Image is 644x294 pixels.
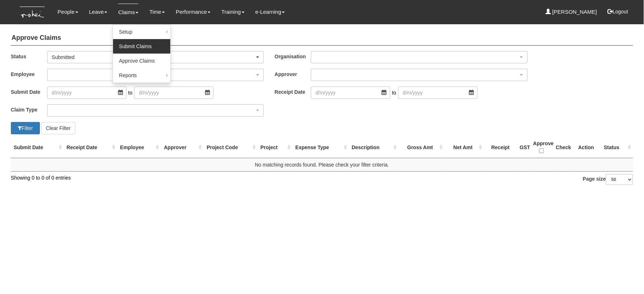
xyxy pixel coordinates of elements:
th: Net Amt : activate to sort column ascending [445,137,485,158]
label: Organisation [275,51,311,62]
th: Receipt [484,137,517,158]
input: d/m/yyyy [47,87,126,99]
a: Time [149,4,165,20]
h4: Approve Claims [11,31,633,46]
a: Submit Claims [113,39,170,54]
a: Approve Claims [113,54,170,68]
button: Clear Filter [41,122,75,134]
label: Status [11,51,47,62]
a: Leave [89,4,108,20]
th: Project Code : activate to sort column ascending [204,137,257,158]
th: Employee : activate to sort column ascending [117,137,161,158]
input: d/m/yyyy [311,87,390,99]
th: Description : activate to sort column ascending [349,137,399,158]
label: Employee [11,69,47,79]
button: Submitted [47,51,264,63]
th: GST [517,137,530,158]
div: Submitted [52,54,255,61]
span: to [390,87,398,99]
label: Page size [583,174,633,185]
a: Training [221,4,245,20]
button: Logout [603,3,633,20]
a: [PERSON_NAME] [545,4,597,20]
a: Performance [176,4,211,20]
a: Claims [118,4,138,21]
select: Page size [606,174,633,185]
button: Filter [11,122,40,134]
th: Submit Date : activate to sort column ascending [11,137,64,158]
a: e-Learning [255,4,285,20]
label: Approver [275,69,311,79]
th: Action [572,137,601,158]
th: Project : activate to sort column ascending [258,137,292,158]
th: Receipt Date : activate to sort column ascending [64,137,117,158]
a: People [58,4,78,20]
th: Gross Amt : activate to sort column ascending [399,137,445,158]
a: Setup [113,25,170,39]
td: No matching records found. Please check your filter criteria. [11,158,633,171]
th: Approve [530,137,553,158]
label: Receipt Date [275,87,311,97]
th: Check [553,137,571,158]
label: Submit Date [11,87,47,97]
th: Status : activate to sort column ascending [601,137,633,158]
label: Claim Type [11,104,47,115]
input: d/m/yyyy [134,87,213,99]
th: Expense Type : activate to sort column ascending [292,137,349,158]
th: Approver : activate to sort column ascending [161,137,204,158]
a: Reports [113,68,170,83]
input: d/m/yyyy [398,87,478,99]
span: to [126,87,134,99]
